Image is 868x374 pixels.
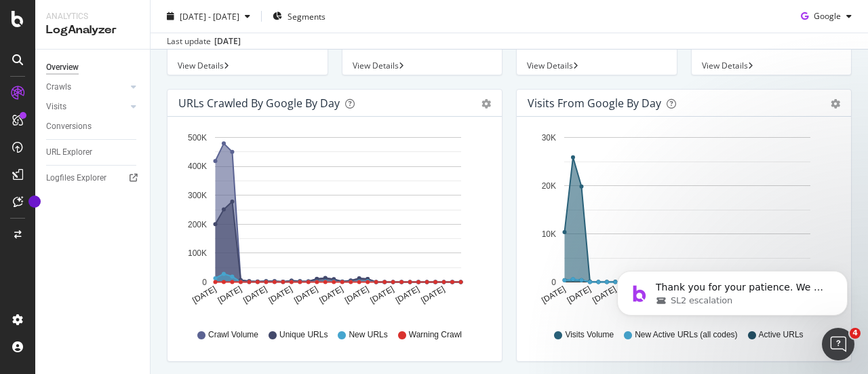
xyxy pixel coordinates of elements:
[46,171,106,185] div: Logfiles Explorer
[566,284,593,305] text: [DATE]
[279,329,328,341] span: Unique URLs
[46,171,140,185] a: Logfiles Explorer
[542,181,556,191] text: 20K
[353,60,399,71] span: View Details
[180,10,239,22] span: [DATE] - [DATE]
[161,5,256,27] button: [DATE] - [DATE]
[528,128,835,316] svg: A chart.
[369,284,396,305] text: [DATE]
[46,11,139,22] div: Analytics
[394,284,421,305] text: [DATE]
[343,284,370,305] text: [DATE]
[542,133,556,143] text: 30K
[46,80,127,94] a: Crawls
[191,284,218,305] text: [DATE]
[349,329,387,341] span: New URLs
[702,60,748,71] span: View Details
[46,100,127,114] a: Visits
[178,60,224,71] span: View Details
[28,195,41,208] div: Tooltip anchor
[409,329,462,341] span: Warning Crawl
[542,229,556,239] text: 10K
[850,328,861,339] span: 4
[46,145,140,160] a: URL Explorer
[540,284,567,305] text: [DATE]
[241,284,269,305] text: [DATE]
[46,145,92,160] div: URL Explorer
[288,10,325,22] span: Segments
[188,133,207,143] text: 500K
[292,284,319,305] text: [DATE]
[202,278,207,287] text: 0
[188,162,207,172] text: 400K
[188,248,207,258] text: 100K
[267,284,294,305] text: [DATE]
[178,96,340,110] div: URLs Crawled by Google by day
[46,22,139,38] div: LogAnalyzer
[46,60,140,75] a: Overview
[551,278,556,287] text: 0
[46,80,71,94] div: Crawls
[318,284,345,305] text: [DATE]
[831,99,840,109] div: gear
[167,35,241,48] div: Last update
[46,119,92,134] div: Conversions
[814,10,841,22] span: Google
[188,191,207,200] text: 300K
[795,5,857,27] button: Google
[46,100,66,114] div: Visits
[822,328,854,360] iframe: Intercom live chat
[188,220,207,229] text: 200K
[214,35,241,48] div: [DATE]
[597,242,868,337] iframe: Intercom notifications message
[419,284,446,305] text: [DATE]
[208,329,258,341] span: Crawl Volume
[267,5,331,27] button: Segments
[565,329,614,341] span: Visits Volume
[527,60,573,71] span: View Details
[528,96,661,110] div: Visits from Google by day
[216,284,243,305] text: [DATE]
[178,128,486,316] svg: A chart.
[46,60,79,75] div: Overview
[46,119,140,134] a: Conversions
[481,99,491,109] div: gear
